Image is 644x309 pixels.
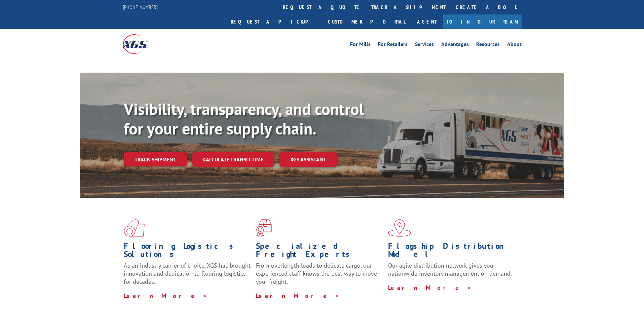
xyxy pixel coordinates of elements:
[443,14,522,29] a: Join Our Team
[388,242,515,262] h1: Flagship Distribution Model
[279,152,337,167] a: XGS ASSISTANT
[415,42,434,49] a: Services
[256,242,383,262] h1: Specialized Freight Experts
[476,42,500,49] a: Resources
[323,14,410,29] a: Customer Portal
[378,42,408,49] a: For Retailers
[192,152,274,167] a: Calculate transit time
[410,14,443,29] a: Agent
[256,262,383,292] p: From overlength loads to delicate cargo, our experienced staff knows the best way to move your fr...
[256,292,340,300] a: Learn More >
[124,262,251,285] span: As an industry carrier of choice, XGS has brought innovation and dedication to flooring logistics...
[124,99,364,139] b: Visibility, transparency, and control for your entire supply chain.
[388,262,512,277] span: Our agile distribution network gives you nationwide inventory management on demand.
[123,4,158,10] a: [PHONE_NUMBER]
[124,292,207,300] a: Learn More >
[226,14,323,29] a: Request a pickup
[350,42,371,49] a: For Mills
[124,152,187,166] a: Track shipment
[124,242,251,262] h1: Flooring Logistics Solutions
[507,42,522,49] a: About
[388,219,411,237] img: xgs-icon-flagship-distribution-model-red
[256,219,272,237] img: xgs-icon-focused-on-flooring-red
[124,219,145,237] img: xgs-icon-total-supply-chain-intelligence-red
[441,42,469,49] a: Advantages
[388,284,472,292] a: Learn More >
